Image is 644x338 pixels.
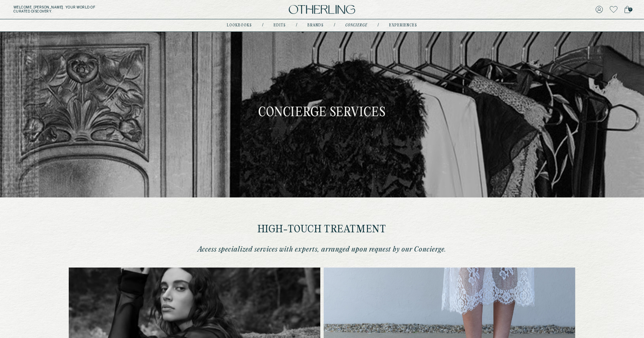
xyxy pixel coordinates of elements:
[628,7,632,12] span: 0
[345,24,367,27] a: concierge
[14,5,199,14] h5: Welcome, [PERSON_NAME] . Your world of curated discovery.
[190,225,454,235] h2: High-touch treatment
[190,245,454,254] p: Access specialized services with experts, arranged upon request by our Concierge.
[378,23,379,28] div: /
[289,5,355,14] img: logo
[624,5,630,14] a: 0
[227,24,252,27] a: lookbooks
[274,24,286,27] a: Edits
[258,107,386,119] h1: Concierge Services
[296,23,297,28] div: /
[389,24,417,27] a: experiences
[262,23,263,28] div: /
[334,23,335,28] div: /
[307,24,324,27] a: Brands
